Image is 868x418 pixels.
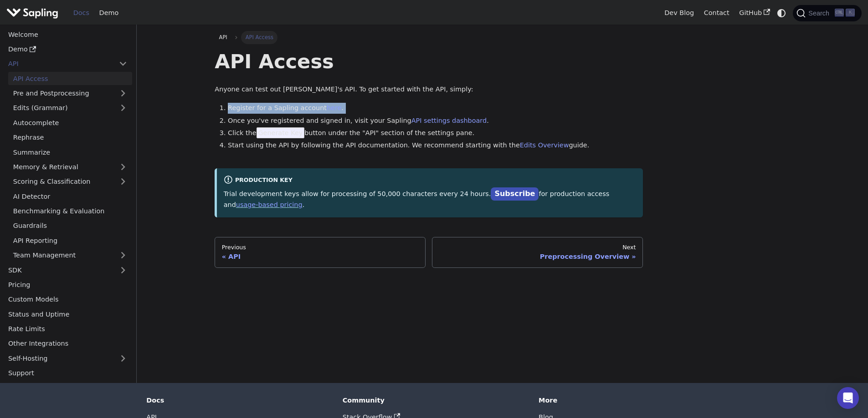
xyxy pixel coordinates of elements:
p: Anyone can test out [PERSON_NAME]'s API. To get started with the API, simply: [215,84,643,95]
div: Production Key [224,175,637,186]
a: Memory & Retrieval [8,161,132,174]
a: Summarize [8,146,132,159]
a: SDK [3,263,114,277]
li: Register for a Sapling account . [228,103,643,114]
p: Trial development keys allow for processing of 50,000 characters every 24 hours. for production a... [224,188,637,211]
span: API [219,34,227,40]
a: Edits (Grammar) [8,101,132,115]
a: NextPreprocessing Overview [432,237,643,268]
a: API [215,31,231,44]
a: AI Detector [8,190,132,203]
a: Other Integrations [3,337,132,350]
a: Status and Uptime [3,307,132,321]
div: Preprocessing Overview [439,252,636,261]
a: Self-Hosting [3,352,132,365]
button: Expand sidebar category 'SDK' [114,263,132,277]
a: Contact [699,6,734,20]
nav: Breadcrumbs [215,31,643,44]
img: Sapling.ai [6,6,58,20]
div: API [222,252,419,261]
a: Demo [3,43,132,56]
a: Edits Overview [520,141,569,149]
a: Benchmarking & Evaluation [8,205,132,218]
div: Docs [146,396,329,404]
a: API Reporting [8,234,132,247]
a: Rate Limits [3,322,132,336]
span: Generate Key [257,127,305,138]
a: Subscribe [491,187,539,201]
a: Pricing [3,278,132,292]
a: Scoring & Classification [8,175,132,188]
h1: API Access [215,49,643,74]
a: usage-based pricing [236,201,303,208]
span: Search [806,10,835,17]
li: Click the button under the "API" section of the settings pane. [228,128,643,139]
a: Rephrase [8,131,132,144]
button: Switch between dark and light mode (currently system mode) [775,6,788,20]
div: Next [439,244,636,251]
a: Autocomplete [8,116,132,129]
a: API Access [8,72,132,85]
a: here [327,104,341,111]
a: Sapling.ai [6,6,62,20]
a: Pre and Postprocessing [8,87,132,100]
li: Once you've registered and signed in, visit your Sapling . [228,116,643,126]
div: Previous [222,244,419,251]
a: Welcome [3,28,132,41]
li: Start using the API by following the API documentation. We recommend starting with the guide. [228,140,643,151]
a: Demo [94,6,123,20]
a: Custom Models [3,293,132,306]
a: Guardrails [8,219,132,232]
div: Community [343,396,526,404]
button: Search (Ctrl+K) [793,5,861,21]
div: Open Intercom Messenger [837,387,859,409]
a: Support [3,367,132,380]
a: GitHub [734,6,775,20]
button: Collapse sidebar category 'API' [114,57,132,71]
a: Team Management [8,249,132,262]
a: PreviousAPI [215,237,426,268]
span: API Access [241,31,277,44]
a: API settings dashboard [411,117,487,124]
kbd: K [846,9,855,17]
nav: Docs pages [215,237,643,268]
div: More [539,396,722,404]
a: Dev Blog [659,6,699,20]
a: Docs [68,6,94,20]
a: API [3,57,114,71]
